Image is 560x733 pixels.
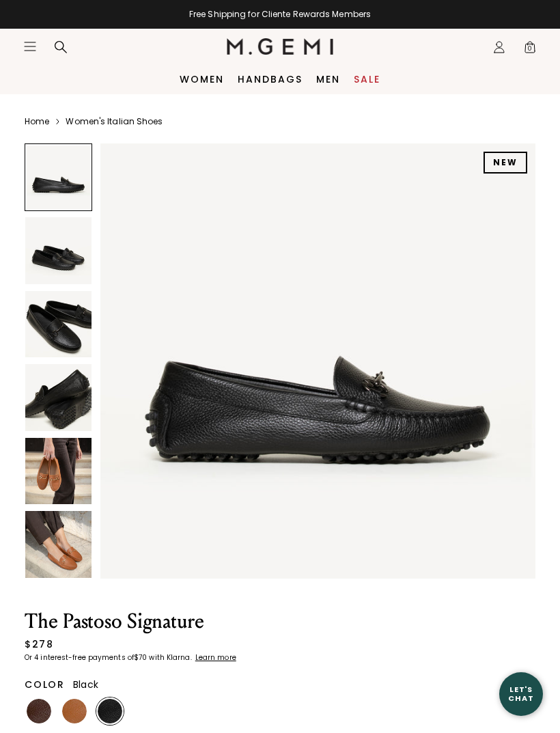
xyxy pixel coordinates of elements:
[25,438,92,504] img: The Pastoso Signature
[238,74,303,85] a: Handbags
[25,116,49,127] a: Home
[62,699,87,723] img: Tan
[98,699,122,723] img: Black
[316,74,340,85] a: Men
[134,652,147,663] klarna-placement-style-amount: $70
[499,685,543,702] div: Let's Chat
[25,291,92,357] img: The Pastoso Signature
[194,654,236,662] a: Learn more
[484,152,527,174] div: NEW
[523,43,537,57] span: 0
[354,74,380,85] a: Sale
[25,679,65,690] h2: Color
[100,143,535,579] img: The Pastoso Signature
[23,40,37,53] button: Open site menu
[149,652,193,663] klarna-placement-style-body: with Klarna
[195,652,236,663] klarna-placement-style-cta: Learn more
[227,38,334,55] img: M.Gemi
[66,116,163,127] a: Women's Italian Shoes
[25,611,309,632] h1: The Pastoso Signature
[25,637,53,651] div: $278
[73,678,98,691] span: Black
[25,217,92,283] img: The Pastoso Signature
[25,652,134,663] klarna-placement-style-body: Or 4 interest-free payments of
[180,74,224,85] a: Women
[27,699,51,723] img: Chocolate
[25,511,92,577] img: The Pastoso Signature
[25,364,92,430] img: The Pastoso Signature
